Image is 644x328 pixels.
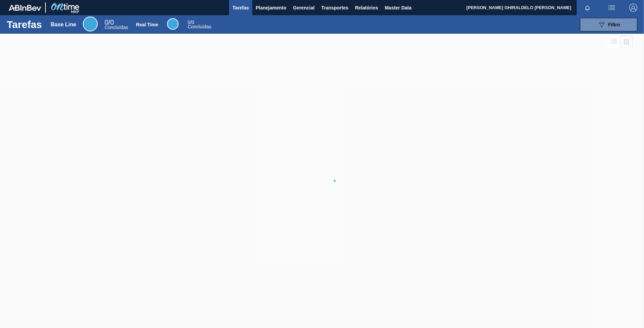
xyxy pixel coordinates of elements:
[629,4,637,12] img: Logout
[580,18,637,31] button: Filtro
[136,22,158,27] div: Real Time
[104,19,108,26] span: 0
[355,4,378,12] span: Relatórios
[104,20,128,30] div: Base Line
[577,3,598,12] button: Notificações
[9,5,41,11] img: TNhmsLtSVTkK8tSr43FrP2fwEKptu5GPRR3wAAAABJRU5ErkJggg==
[188,24,211,29] span: Concluídas
[608,22,620,27] span: Filtro
[104,25,128,30] span: Concluídas
[188,20,211,29] div: Real Time
[188,20,190,25] span: 0
[104,19,114,26] span: / 0
[51,22,76,28] div: Base Line
[83,17,98,31] div: Base Line
[167,18,179,30] div: Real Time
[256,4,286,12] span: Planejamento
[232,4,249,12] span: Tarefas
[385,4,411,12] span: Master Data
[321,4,348,12] span: Transportes
[293,4,315,12] span: Gerencial
[188,20,194,25] span: / 0
[7,21,42,28] h1: Tarefas
[608,4,616,12] img: userActions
